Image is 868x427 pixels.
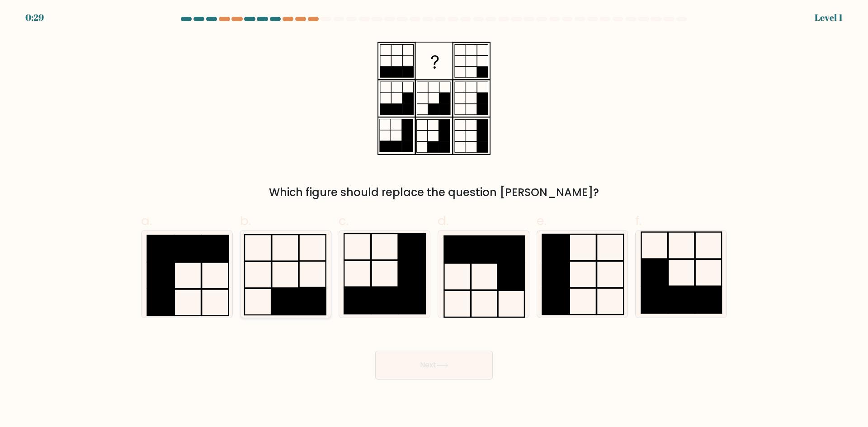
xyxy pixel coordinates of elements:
span: e. [537,212,547,230]
span: c. [339,212,349,230]
div: 0:29 [25,11,44,24]
span: a. [141,212,152,230]
span: b. [240,212,251,230]
span: f. [635,212,642,230]
div: Level 1 [815,11,843,24]
span: d. [438,212,448,230]
div: Which figure should replace the question [PERSON_NAME]? [146,184,722,201]
button: Next [375,351,493,380]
